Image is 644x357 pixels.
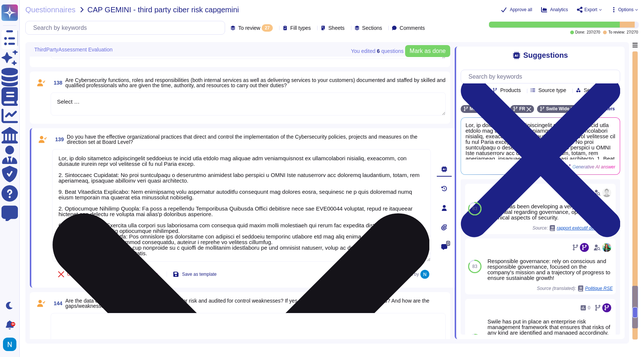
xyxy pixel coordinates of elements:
button: user [1,336,22,353]
span: Politique RSE [585,286,613,291]
textarea: Select … [51,92,446,116]
img: user [3,338,16,351]
div: Responsible governance: rely on conscious and responsible governance, focused on the company's mi... [487,258,613,281]
span: Analytics [550,7,568,12]
button: Approve all [501,7,532,13]
span: 144 [51,301,62,306]
div: 9+ [11,322,15,326]
span: Sections [362,25,382,31]
span: 139 [52,137,64,142]
button: Analytics [541,7,568,13]
img: user [420,270,429,279]
span: Approve all [510,7,532,12]
span: To review: [608,31,625,34]
b: 6 [377,48,380,54]
span: Fill types [290,25,311,31]
button: Mark as done [405,45,450,57]
span: 0 [446,241,450,246]
span: Mark as done [410,48,446,54]
img: user [602,243,611,252]
input: Search by keywords [29,21,225,34]
div: 27 [262,24,272,32]
span: ThirdPartyAssessment Evaluation [34,47,113,52]
span: To review [238,25,260,31]
span: Questionnaires [25,6,76,13]
span: You edited question s [351,48,404,54]
span: 83 [472,206,477,211]
span: Source (translated): [537,285,613,291]
span: Options [618,7,634,12]
span: 237 / 270 [587,31,600,34]
span: Export [584,7,597,12]
span: Comments [400,25,425,31]
span: Are Cybersecurity functions, roles and responsibilities (both internal services as well as delive... [65,77,445,88]
span: CAP GEMINI - third party ciber risk capgemini [88,6,239,13]
textarea: Lor, ip dolo sitametco adipiscingelit seddoeius te incid utla etdolo mag aliquae adm veniamquisno... [52,149,431,262]
span: 138 [51,80,62,85]
img: user [602,188,611,197]
span: 27 / 270 [626,31,638,34]
span: Do you have the effective organizational practices that direct and control the implementation of ... [67,134,417,145]
span: 0 [588,306,590,310]
input: Search by keywords [465,70,620,83]
span: Sheets [328,25,345,31]
span: 83 [472,264,477,269]
span: Done: [575,31,585,34]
